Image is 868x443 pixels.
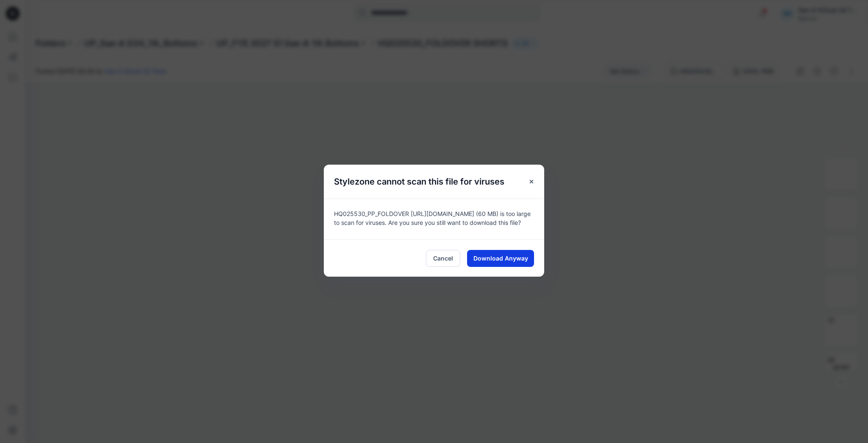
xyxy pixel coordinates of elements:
span: Cancel [433,254,453,263]
div: HQ025530_PP_FOLDOVER [URL][DOMAIN_NAME] (60 MB) is too large to scan for viruses. Are you sure yo... [324,199,544,239]
button: Close [524,174,539,189]
span: Download Anyway [473,254,528,263]
button: Cancel [426,250,460,267]
h5: Stylezone cannot scan this file for viruses [324,165,515,199]
button: Download Anyway [467,250,534,267]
